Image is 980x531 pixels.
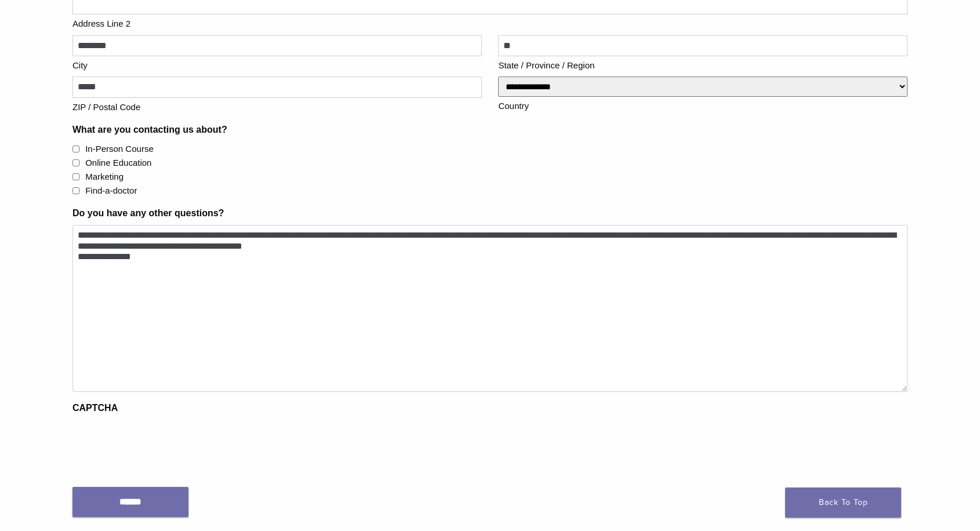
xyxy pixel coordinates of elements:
[72,420,249,465] iframe: reCAPTCHA
[72,123,227,137] legend: What are you contacting us about?
[85,184,137,198] label: Find-a-doctor
[72,56,482,72] label: City
[85,170,124,184] label: Marketing
[72,206,224,220] label: Do you have any other questions?
[72,14,908,31] label: Address Line 2
[72,98,482,114] label: ZIP / Postal Code
[498,97,908,113] label: Country
[785,488,901,518] a: Back To Top
[498,56,908,72] label: State / Province / Region
[85,143,154,156] label: In-Person Course
[85,157,151,170] label: Online Education
[72,401,118,415] label: CAPTCHA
